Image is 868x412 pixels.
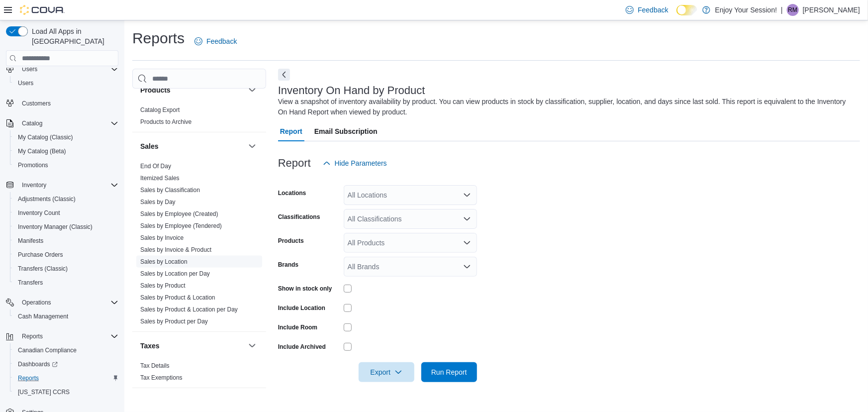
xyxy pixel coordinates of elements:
span: Users [22,65,37,73]
button: Purchase Orders [10,248,122,262]
span: My Catalog (Beta) [14,145,118,157]
label: Brands [278,261,298,269]
span: Itemized Sales [140,174,180,182]
span: Manifests [14,235,118,247]
button: Customers [2,96,122,110]
span: Inventory [18,179,118,191]
span: Sales by Invoice & Product [140,246,211,254]
label: Include Archived [278,343,326,351]
span: Hide Parameters [335,158,387,168]
button: Taxes [246,340,258,352]
button: Cash Management [10,309,122,323]
button: My Catalog (Classic) [10,130,122,144]
span: Sales by Employee (Created) [140,210,218,218]
a: Sales by Invoice [140,234,184,241]
a: Manifests [14,235,47,247]
span: Tax Details [140,362,170,370]
a: Feedback [191,31,241,51]
button: Inventory Count [10,206,122,220]
a: Sales by Employee (Created) [140,210,218,217]
span: Dashboards [18,360,58,368]
button: Reports [2,329,122,343]
span: Inventory Manager (Classic) [14,221,118,233]
span: My Catalog (Beta) [18,147,66,155]
span: Inventory Manager (Classic) [18,223,93,231]
a: Customers [18,98,55,109]
button: Reports [10,371,122,385]
span: Transfers (Classic) [18,265,68,273]
span: Promotions [14,159,118,171]
a: Sales by Location per Day [140,270,210,277]
span: RM [788,4,798,16]
span: Feedback [206,36,237,46]
a: Reports [14,372,43,384]
a: Sales by Invoice & Product [140,246,211,253]
button: Next [278,69,290,81]
span: Inventory Count [14,207,118,219]
button: Open list of options [463,263,471,271]
a: Sales by Location [140,258,188,265]
button: Inventory [18,179,50,191]
button: Inventory Manager (Classic) [10,220,122,234]
span: Users [18,79,33,87]
span: My Catalog (Classic) [18,133,73,141]
span: Transfers (Classic) [14,263,118,275]
span: Operations [22,299,51,307]
a: Inventory Manager (Classic) [14,221,96,233]
a: Sales by Product [140,282,186,289]
a: Catalog Export [140,106,180,113]
a: Sales by Product & Location [140,294,215,301]
button: Run Report [421,362,477,382]
label: Locations [278,189,306,197]
span: Transfers [14,277,118,289]
span: Run Report [431,367,467,377]
span: Canadian Compliance [14,344,118,356]
a: End Of Day [140,163,171,170]
a: Products to Archive [140,118,192,125]
a: Tax Details [140,362,170,369]
button: Adjustments (Classic) [10,192,122,206]
span: Manifests [18,237,43,245]
a: Sales by Day [140,199,176,206]
label: Products [278,237,304,245]
a: Purchase Orders [14,249,67,261]
button: Hide Parameters [319,153,391,173]
span: Products to Archive [140,118,192,126]
a: Tax Exemptions [140,374,183,381]
h3: Inventory On Hand by Product [278,85,425,97]
input: Dark Mode [676,5,697,15]
div: Taxes [132,360,266,388]
button: Sales [140,141,244,151]
span: Report [280,121,302,141]
button: Products [140,85,244,95]
a: Sales by Product & Location per Day [140,306,238,313]
a: Dashboards [10,357,122,371]
a: My Catalog (Classic) [14,131,77,143]
button: Users [2,62,122,76]
span: Users [14,77,118,89]
span: Adjustments (Classic) [14,193,118,205]
span: Inventory Count [18,209,60,217]
a: Canadian Compliance [14,344,81,356]
span: Transfers [18,279,43,287]
a: Transfers (Classic) [14,263,72,275]
button: Open list of options [463,191,471,199]
span: Sales by Day [140,198,176,206]
span: Sales by Classification [140,186,200,194]
div: Products [132,104,266,132]
label: Include Room [278,323,317,331]
div: View a snapshot of inventory availability by product. You can view products in stock by classific... [278,97,855,117]
p: | [781,4,783,16]
button: Open list of options [463,215,471,223]
a: Sales by Product per Day [140,318,208,325]
span: Reports [14,372,118,384]
span: Sales by Employee (Tendered) [140,222,222,230]
span: Washington CCRS [14,386,118,398]
button: Operations [2,296,122,309]
span: Reports [22,332,43,340]
span: Sales by Product [140,282,186,290]
span: Users [18,63,118,75]
span: Catalog Export [140,106,180,114]
a: Itemized Sales [140,175,180,182]
button: Manifests [10,234,122,248]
